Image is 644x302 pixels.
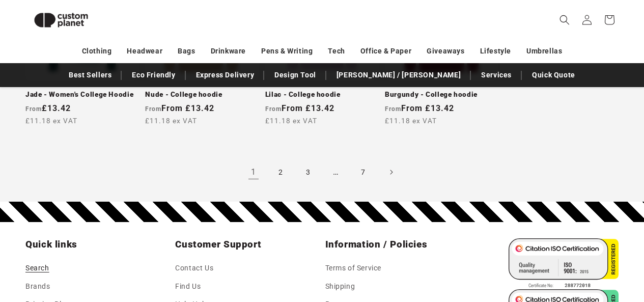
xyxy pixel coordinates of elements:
a: Brands [25,278,50,295]
a: Search [25,262,49,277]
a: Umbrellas [526,42,562,60]
a: Express Delivery [191,66,260,84]
a: Next page [380,161,402,183]
a: [PERSON_NAME] / [PERSON_NAME] [331,66,466,84]
a: Office & Paper [360,42,411,60]
a: Page 3 [297,161,320,183]
a: Nude - College hoodie [145,90,259,99]
h2: Quick links [25,238,169,251]
a: Jade - Women's College Hoodie [25,90,139,99]
a: Page 1 [242,161,265,183]
a: Eco Friendly [127,66,180,84]
img: Custom Planet [25,4,97,36]
a: Find Us [175,278,201,295]
a: Contact Us [175,262,213,277]
a: Tech [328,42,345,60]
a: Best Sellers [64,66,117,84]
a: Burgundy - College hoodie [385,90,498,99]
a: Page 2 [270,161,292,183]
a: Headwear [127,42,162,60]
a: Quick Quote [527,66,580,84]
h2: Information / Policies [325,238,469,251]
a: Design Tool [269,66,321,84]
a: Shipping [325,278,355,295]
a: Pens & Writing [261,42,313,60]
nav: Pagination [25,161,619,183]
h2: Customer Support [175,238,319,251]
a: Lilac - College hoodie [265,90,379,99]
a: Bags [178,42,195,60]
a: Lifestyle [480,42,511,60]
a: Clothing [82,42,112,60]
a: Page 7 [352,161,375,183]
a: Terms of Service [325,262,382,277]
iframe: Chat Widget [474,192,644,302]
a: Drinkware [211,42,246,60]
span: … [325,161,347,183]
summary: Search [553,9,576,31]
a: Services [476,66,517,84]
a: Giveaways [427,42,464,60]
